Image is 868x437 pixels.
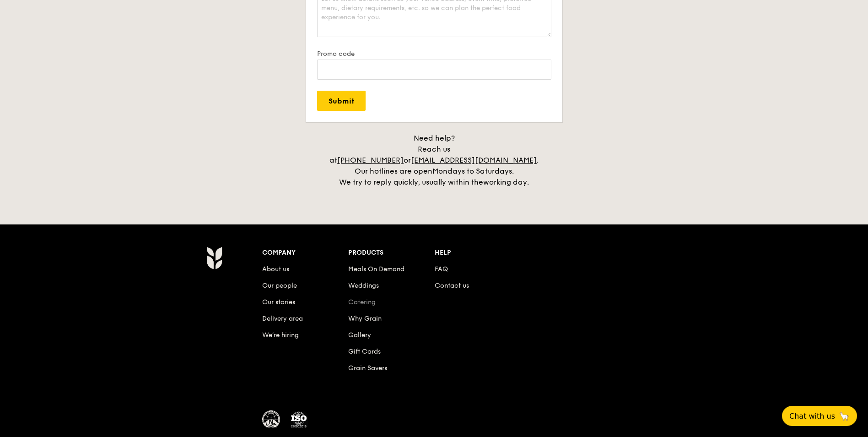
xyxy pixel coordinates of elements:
[782,406,857,426] button: Chat with us🦙
[262,246,349,259] div: Company
[348,298,376,306] a: Catering
[262,315,303,322] a: Delivery area
[348,265,404,273] a: Meals On Demand
[262,265,289,273] a: About us
[290,410,308,429] img: ISO Certified
[348,246,435,259] div: Products
[262,282,297,290] a: Our people
[348,364,387,372] a: Grain Savers
[839,411,850,421] span: 🦙
[789,412,835,421] span: Chat with us
[317,91,366,111] input: Submit
[348,331,371,339] a: Gallery
[262,331,299,339] a: We’re hiring
[432,167,514,175] span: Mondays to Saturdays.
[348,315,382,322] a: Why Grain
[483,178,529,186] span: working day.
[348,282,379,290] a: Weddings
[206,246,222,269] img: AYc88T3wAAAABJRU5ErkJggg==
[262,298,295,306] a: Our stories
[348,348,381,355] a: Gift Cards
[317,50,551,58] label: Promo code
[337,156,404,164] a: [PHONE_NUMBER]
[435,265,448,273] a: FAQ
[411,156,537,164] a: [EMAIL_ADDRESS][DOMAIN_NAME]
[435,246,521,259] div: Help
[320,133,549,188] div: Need help? Reach us at or . Our hotlines are open We try to reply quickly, usually within the
[435,282,469,290] a: Contact us
[262,410,280,429] img: MUIS Halal Certified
